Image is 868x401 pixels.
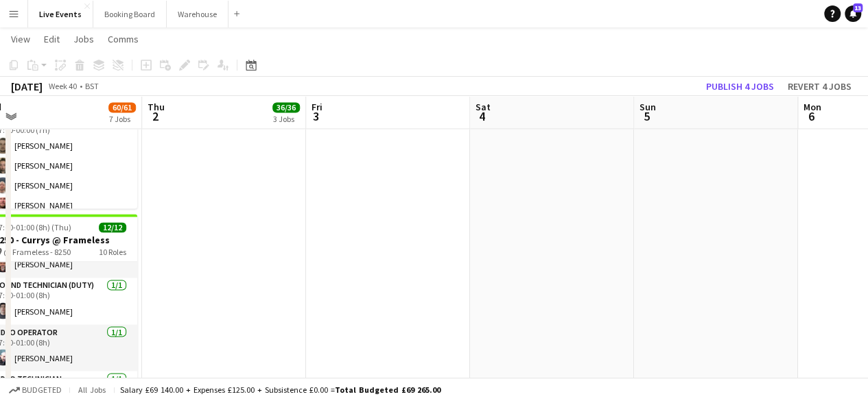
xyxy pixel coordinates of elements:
span: Thu [148,101,165,113]
div: [DATE] [11,80,43,93]
button: Revert 4 jobs [782,77,857,95]
span: 5 [637,108,656,124]
div: BST [85,81,99,91]
span: Comms [108,33,139,45]
div: 7 Jobs [109,114,135,124]
span: Jobs [73,33,94,45]
span: 60/61 [108,102,136,112]
a: Edit [38,30,65,48]
span: 36/36 [272,102,300,112]
a: Jobs [68,30,99,48]
span: Fri [312,101,322,113]
div: 3 Jobs [273,114,299,124]
span: Edit [44,33,60,45]
span: 2 [145,108,165,124]
span: 12/12 [99,222,126,232]
button: Warehouse [167,1,228,27]
span: 10 Roles [99,247,126,257]
span: View [11,33,30,45]
span: 3 [309,108,322,124]
span: 13 [853,3,863,12]
span: Budgeted [22,385,62,395]
a: Comms [102,30,144,48]
span: 4 [473,108,491,124]
div: Salary £69 140.00 + Expenses £125.00 + Subsistence £0.00 = [120,385,441,395]
button: Budgeted [7,382,64,398]
span: Mon [804,101,821,113]
span: Sat [476,101,491,113]
span: @ Frameless - 8250 [3,247,71,257]
span: 6 [801,108,821,124]
span: Week 40 [45,81,80,91]
button: Live Events [28,1,93,27]
a: 13 [845,5,861,22]
span: All jobs [75,385,108,395]
span: Sun [640,101,656,113]
span: Total Budgeted £69 265.00 [335,385,441,395]
button: Booking Board [93,1,167,27]
a: View [5,30,36,48]
button: Publish 4 jobs [701,77,779,95]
